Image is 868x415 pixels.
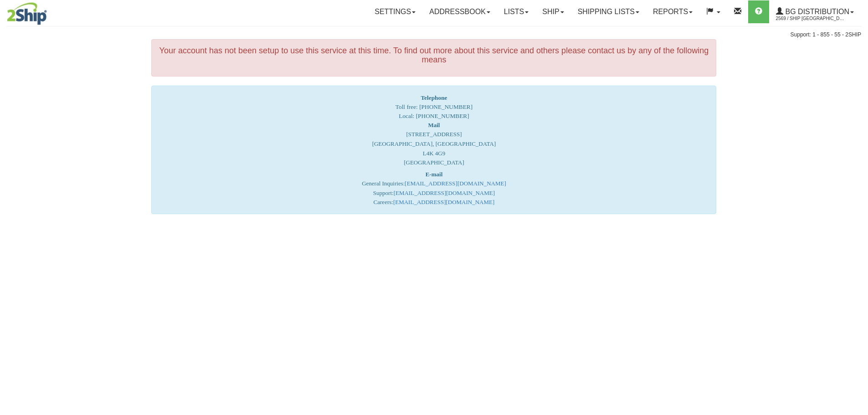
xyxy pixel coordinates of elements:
h4: Your account has not been setup to use this service at this time. To find out more about this ser... [159,46,709,65]
a: Shipping lists [571,0,646,23]
strong: Mail [428,122,440,128]
font: General Inquiries: Support: Careers: [362,171,506,206]
a: Addressbook [422,0,497,23]
img: logo2569.jpg [7,2,47,25]
a: [EMAIL_ADDRESS][DOMAIN_NAME] [394,190,495,196]
a: [EMAIL_ADDRESS][DOMAIN_NAME] [393,199,494,205]
strong: Telephone [421,94,447,101]
a: Reports [646,0,699,23]
span: BG Distribution [783,8,849,15]
strong: E-mail [426,171,443,178]
font: [STREET_ADDRESS] [GEOGRAPHIC_DATA], [GEOGRAPHIC_DATA] L4K 4G9 [GEOGRAPHIC_DATA] [372,122,496,166]
a: Settings [368,0,422,23]
a: Lists [497,0,535,23]
a: BG Distribution 2569 / Ship [GEOGRAPHIC_DATA] [769,0,861,23]
div: Support: 1 - 855 - 55 - 2SHIP [7,31,861,39]
span: 2569 / Ship [GEOGRAPHIC_DATA] [776,14,844,23]
a: [EMAIL_ADDRESS][DOMAIN_NAME] [405,180,506,187]
a: Ship [535,0,570,23]
span: Toll free: [PHONE_NUMBER] Local: [PHONE_NUMBER] [395,94,473,119]
iframe: chat widget [847,161,867,254]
